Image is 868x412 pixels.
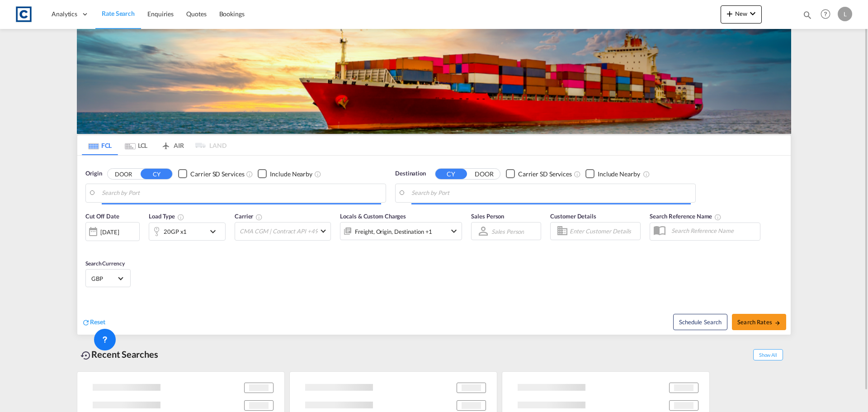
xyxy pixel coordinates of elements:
[82,135,226,155] md-pagination-wrapper: Use the left and right arrow keys to navigate between tabs
[314,170,321,178] md-icon: Unchecked: Ignores neighbouring ports when fetching rates.Checked : Includes neighbouring ports w...
[598,170,640,179] div: Include Nearby
[270,170,312,179] div: Include Nearby
[85,169,102,178] span: Origin
[77,344,162,365] div: Recent Searches
[235,213,263,220] span: Carrier
[77,156,791,335] div: Origin DOOR CY Checkbox No InkUnchecked: Search for CY (Container Yard) services for all selected...
[102,186,381,200] input: Search by Port
[219,10,245,18] span: Bookings
[85,240,92,252] md-datepicker: Select
[643,170,650,178] md-icon: Unchecked: Ignores neighbouring ports when fetching rates.Checked : Includes neighbouring ports w...
[721,5,762,24] button: icon-plus 400-fgNewicon-chevron-down
[411,186,691,200] input: Search by Port
[802,10,812,24] div: icon-magnify
[85,213,119,220] span: Cut Off Date
[52,9,77,19] span: Analytics
[714,213,722,221] md-icon: Your search will be saved by the below given name
[255,213,263,221] md-icon: The selected Trucker/Carrierwill be displayed in the rate results If the rates are from another f...
[753,349,783,360] span: Show All
[650,213,722,220] span: Search Reference Name
[85,222,140,241] div: [DATE]
[724,10,758,17] span: New
[85,260,125,267] span: Search Currency
[149,223,226,241] div: 20GP x1icon-chevron-down
[190,170,244,179] div: Carrier SD Services
[585,169,640,179] md-checkbox: Checkbox No Ink
[491,225,525,238] md-select: Sales Person
[340,213,406,220] span: Locals & Custom Charges
[100,228,119,236] div: [DATE]
[77,29,791,134] img: LCL+%26+FCL+BACKGROUND.png
[395,169,426,178] span: Destination
[435,169,467,179] button: CY
[667,224,760,237] input: Search Reference Name
[574,170,581,178] md-icon: Unchecked: Search for CY (Container Yard) services for all selected carriers.Checked : Search for...
[340,222,462,240] div: Freight Origin Destination Factory Stuffingicon-chevron-down
[14,4,34,24] img: 1fdb9190129311efbfaf67cbb4249bed.jpeg
[82,317,105,327] div: icon-refreshReset
[737,318,781,326] span: Search Rates
[80,350,91,361] md-icon: icon-backup-restore
[258,169,312,179] md-checkbox: Checkbox No Ink
[108,169,139,179] button: DOOR
[118,135,154,155] md-tab-item: LCL
[82,318,90,327] md-icon: icon-refresh
[246,170,253,178] md-icon: Unchecked: Search for CY (Container Yard) services for all selected carriers.Checked : Search for...
[177,213,184,221] md-icon: icon-information-outline
[90,272,126,285] md-select: Select Currency: £ GBPUnited Kingdom Pound
[518,170,572,179] div: Carrier SD Services
[149,213,184,220] span: Load Type
[355,225,432,238] div: Freight Origin Destination Factory Stuffing
[724,8,735,19] md-icon: icon-plus 400-fg
[90,318,105,326] span: Reset
[673,314,727,330] button: Note: By default Schedule search will only considerorigin ports, destination ports and cut off da...
[774,320,781,326] md-icon: icon-arrow-right
[550,213,596,220] span: Customer Details
[141,169,172,179] button: CY
[468,169,500,179] button: DOOR
[186,10,206,18] span: Quotes
[747,8,758,19] md-icon: icon-chevron-down
[818,6,838,23] div: Help
[160,140,171,147] md-icon: icon-airplane
[506,169,572,179] md-checkbox: Checkbox No Ink
[802,10,812,20] md-icon: icon-magnify
[818,6,833,22] span: Help
[570,224,637,238] input: Enter Customer Details
[732,314,786,330] button: Search Ratesicon-arrow-right
[208,226,223,237] md-icon: icon-chevron-down
[178,169,244,179] md-checkbox: Checkbox No Ink
[82,135,118,155] md-tab-item: FCL
[838,7,852,21] div: L
[448,226,459,237] md-icon: icon-chevron-down
[91,275,117,283] span: GBP
[154,135,190,155] md-tab-item: AIR
[164,225,187,238] div: 20GP x1
[102,9,135,17] span: Rate Search
[147,10,174,18] span: Enquiries
[471,213,504,220] span: Sales Person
